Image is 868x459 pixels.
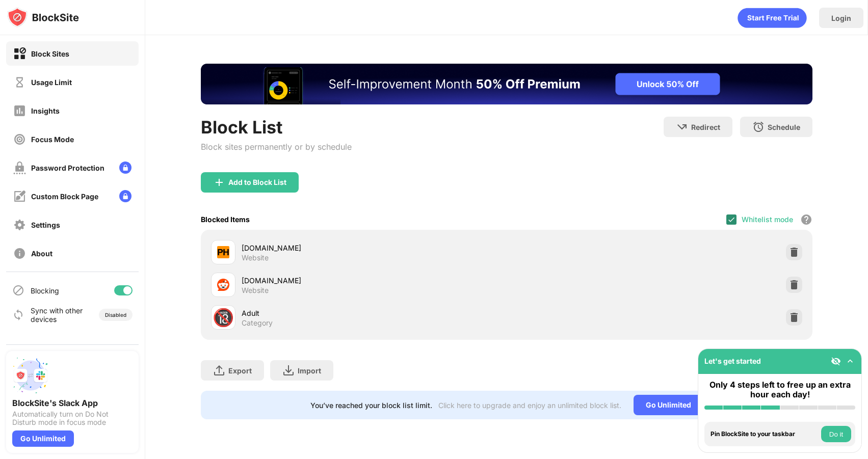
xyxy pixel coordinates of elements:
[634,395,703,415] div: Go Unlimited
[31,106,60,115] div: Insights
[13,133,26,146] img: focus-off.svg
[242,308,507,318] div: Adult
[13,161,26,174] img: password-protection-off.svg
[12,309,24,321] img: sync-icon.svg
[768,123,800,131] div: Schedule
[691,123,720,131] div: Redirect
[242,318,273,328] div: Category
[105,312,126,318] div: Disabled
[217,246,229,258] img: favicons
[13,219,26,231] img: settings-off.svg
[13,47,26,60] img: block-on.svg
[31,306,83,323] div: Sync with other devices
[31,221,60,229] div: Settings
[119,190,131,202] img: lock-menu.svg
[31,192,98,201] div: Custom Block Page
[228,178,286,186] div: Add to Block List
[821,426,851,442] button: Do it
[704,357,761,365] div: Let's get started
[228,366,252,375] div: Export
[217,279,229,291] img: favicons
[12,284,24,296] img: blocking-icon.svg
[31,286,59,295] div: Blocking
[31,164,104,172] div: Password Protection
[13,247,26,260] img: about-off.svg
[742,215,793,224] div: Whitelist mode
[310,401,432,410] div: You’ve reached your block list limit.
[438,401,621,410] div: Click here to upgrade and enjoy an unlimited block list.
[7,7,79,28] img: logo-blocksite.svg
[201,64,812,104] iframe: Banner
[727,215,735,224] img: check.svg
[201,142,352,152] div: Block sites permanently or by schedule
[242,286,269,295] div: Website
[242,242,507,253] div: [DOMAIN_NAME]
[31,78,72,87] div: Usage Limit
[213,307,234,328] div: 🔞
[831,356,841,366] img: eye-not-visible.svg
[31,49,69,58] div: Block Sites
[831,14,851,22] div: Login
[738,8,807,28] div: animation
[711,430,819,438] div: Pin BlockSite to your taskbar
[201,215,250,224] div: Blocked Items
[13,104,26,117] img: insights-off.svg
[201,117,352,138] div: Block List
[242,275,507,286] div: [DOMAIN_NAME]
[13,190,26,203] img: customize-block-page-off.svg
[12,430,74,447] div: Go Unlimited
[298,366,321,375] div: Import
[845,356,855,366] img: omni-setup-toggle.svg
[242,253,269,262] div: Website
[13,76,26,89] img: time-usage-off.svg
[704,380,855,399] div: Only 4 steps left to free up an extra hour each day!
[119,161,131,174] img: lock-menu.svg
[31,135,74,144] div: Focus Mode
[31,249,52,258] div: About
[12,357,49,394] img: push-slack.svg
[12,398,133,408] div: BlockSite's Slack App
[12,410,133,426] div: Automatically turn on Do Not Disturb mode in focus mode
